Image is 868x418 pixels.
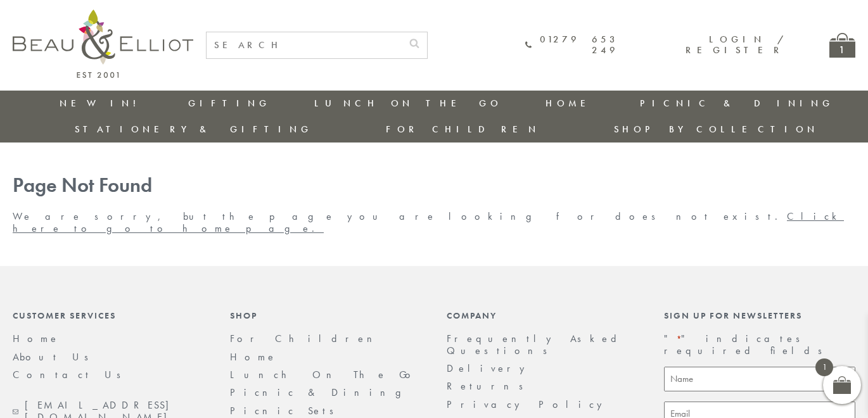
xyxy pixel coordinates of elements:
[188,97,271,110] a: Gifting
[13,174,855,198] h1: Page Not Found
[60,97,144,110] a: New in!
[546,97,596,110] a: Home
[207,32,402,58] input: SEARCH
[386,123,540,136] a: For Children
[614,123,819,136] a: Shop by collection
[13,332,60,345] a: Home
[829,33,855,58] a: 1
[664,367,856,391] input: Name
[525,34,618,56] a: 01279 653 249
[13,310,205,320] div: Customer Services
[664,310,856,320] div: Sign up for newsletters
[13,9,193,78] img: logo
[13,368,129,381] a: Contact Us
[230,350,277,364] a: Home
[230,404,342,417] a: Picnic Sets
[664,333,856,357] p: " " indicates required fields
[230,368,418,381] a: Lunch On The Go
[686,33,785,56] a: Login / Register
[447,310,639,320] div: Company
[13,210,844,234] a: Click here to go to home page.
[447,398,609,411] a: Privacy Policy
[230,332,382,345] a: For Children
[447,379,532,393] a: Returns
[75,123,312,136] a: Stationery & Gifting
[640,97,834,110] a: Picnic & Dining
[815,358,833,376] span: 1
[447,332,625,357] a: Frequently Asked Questions
[230,386,414,399] a: Picnic & Dining
[447,362,532,375] a: Delivery
[13,350,97,364] a: About Us
[230,310,422,320] div: Shop
[314,97,502,110] a: Lunch On The Go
